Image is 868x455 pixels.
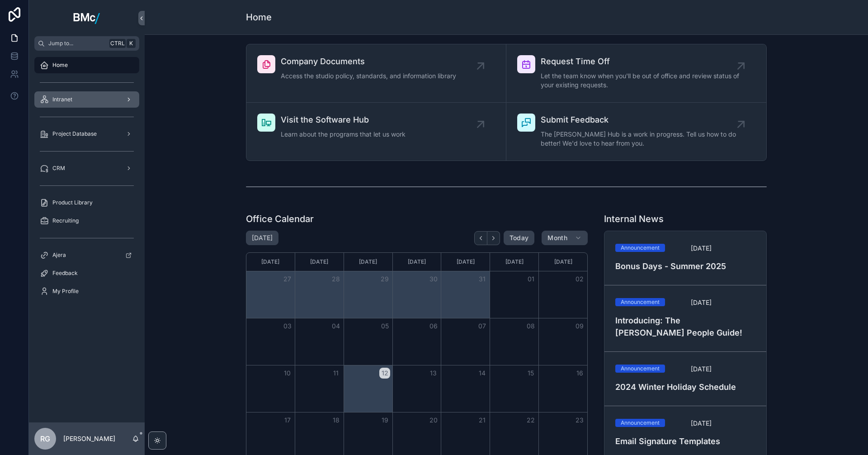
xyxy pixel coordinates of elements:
div: Announcement [621,365,660,373]
button: Back [474,231,487,245]
h2: [DATE] [252,233,273,242]
a: Ajera [34,247,139,263]
span: CRM [52,165,65,172]
div: [DATE] [248,253,293,271]
a: Feedback [34,265,139,281]
button: 01 [525,274,536,284]
a: Announcement[DATE]Introducing: The [PERSON_NAME] People Guide! [604,285,766,351]
button: 07 [477,321,488,332]
span: Product Library [52,199,93,206]
div: Announcement [621,244,660,252]
span: Jump to... [48,40,106,47]
img: App logo [73,11,100,25]
button: 28 [330,274,341,284]
span: Company Documents [281,55,456,68]
h4: Email Signature Templates [615,435,755,447]
div: [DATE] [345,253,391,271]
button: Jump to...CtrlK [34,36,139,51]
a: Intranet [34,91,139,108]
span: Ajera [52,251,66,259]
a: Request Time OffLet the team know when you'll be out of office and review status of your existing... [506,44,766,103]
h4: Bonus Days - Summer 2025 [615,260,755,272]
a: Product Library [34,194,139,211]
span: The [PERSON_NAME] Hub is a work in progress. Tell us how to do better! We'd love to hear from you. [541,130,741,148]
div: [DATE] [540,253,586,271]
span: Recruiting [52,217,79,224]
div: scrollable content [29,51,145,311]
a: Company DocumentsAccess the studio policy, standards, and information library [246,44,506,103]
span: Ctrl [109,39,126,48]
div: Announcement [621,419,660,427]
span: Request Time Off [541,55,741,68]
a: Visit the Software HubLearn about the programs that let us work [246,103,506,161]
button: 16 [574,368,585,379]
div: [DATE] [491,253,537,271]
span: My Profile [52,288,79,295]
button: 18 [330,415,341,426]
button: 11 [330,368,341,379]
span: [DATE] [691,244,755,253]
button: 17 [282,415,293,426]
button: 13 [428,368,439,379]
span: Month [547,234,567,242]
button: 31 [477,274,488,284]
span: Learn about the programs that let us work [281,130,406,139]
a: Recruiting [34,213,139,229]
button: 10 [282,368,293,379]
span: [DATE] [691,365,755,374]
button: 04 [330,321,341,332]
span: Feedback [52,270,78,277]
button: 14 [477,368,488,379]
div: [DATE] [394,253,440,271]
button: 03 [282,321,293,332]
div: [DATE] [443,253,488,271]
span: Access the studio policy, standards, and information library [281,71,456,81]
a: My Profile [34,283,139,299]
span: Today [509,234,529,242]
button: 23 [574,415,585,426]
a: Home [34,57,139,73]
span: Submit Feedback [541,114,741,126]
h4: 2024 Winter Holiday Schedule [615,381,755,393]
a: Announcement[DATE]Bonus Days - Summer 2025 [604,231,766,285]
button: Month [542,231,588,245]
button: 09 [574,321,585,332]
button: 08 [525,321,536,332]
div: Announcement [621,298,660,306]
button: 06 [428,321,439,332]
span: Intranet [52,96,72,103]
span: RG [40,433,50,444]
span: Let the team know when you'll be out of office and review status of your existing requests. [541,71,741,90]
h1: Home [246,11,272,24]
button: 19 [379,415,390,426]
button: 02 [574,274,585,284]
h1: Office Calendar [246,213,314,225]
span: Home [52,62,68,69]
a: CRM [34,160,139,176]
span: Visit the Software Hub [281,114,406,126]
button: 20 [428,415,439,426]
button: 21 [477,415,488,426]
h1: Internal News [604,213,664,225]
p: [PERSON_NAME] [63,434,115,443]
span: K [127,40,135,47]
a: Announcement[DATE]2024 Winter Holiday Schedule [604,351,766,406]
span: [DATE] [691,419,755,428]
button: Today [504,231,535,245]
span: Project Database [52,130,97,137]
h4: Introducing: The [PERSON_NAME] People Guide! [615,314,755,339]
button: 15 [525,368,536,379]
button: 29 [379,274,390,284]
button: 30 [428,274,439,284]
button: Next [487,231,500,245]
span: [DATE] [691,298,755,307]
button: 22 [525,415,536,426]
a: Submit FeedbackThe [PERSON_NAME] Hub is a work in progress. Tell us how to do better! We'd love t... [506,103,766,161]
a: Project Database [34,126,139,142]
button: 12 [379,368,390,379]
button: 05 [379,321,390,332]
div: [DATE] [297,253,342,271]
button: 27 [282,274,293,284]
